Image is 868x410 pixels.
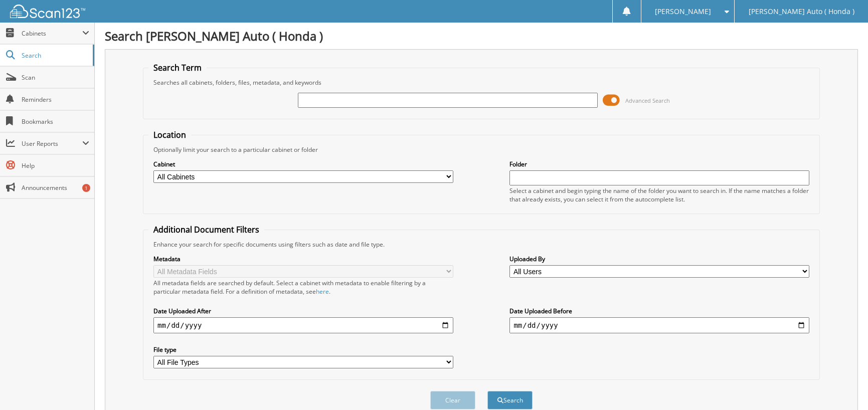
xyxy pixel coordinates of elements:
legend: Location [148,129,191,140]
label: Folder [509,160,809,168]
label: Cabinet [153,160,453,168]
h1: Search [PERSON_NAME] Auto ( Honda ) [105,28,858,44]
legend: Additional Document Filters [148,224,264,235]
label: Uploaded By [509,255,809,263]
span: [PERSON_NAME] [655,9,711,15]
span: Advanced Search [625,97,670,104]
span: Help [22,161,89,170]
span: Reminders [22,95,89,104]
a: here [316,287,329,296]
label: Date Uploaded Before [509,307,809,315]
input: start [153,317,453,333]
span: Cabinets [22,29,82,38]
div: Searches all cabinets, folders, files, metadata, and keywords [148,78,814,87]
div: 1 [82,184,90,192]
span: User Reports [22,139,82,148]
legend: Search Term [148,62,207,73]
img: scan123-logo-white.svg [10,5,85,18]
span: Scan [22,73,89,82]
button: Clear [430,391,475,409]
div: Enhance your search for specific documents using filters such as date and file type. [148,240,814,249]
label: File type [153,345,453,354]
div: All metadata fields are searched by default. Select a cabinet with metadata to enable filtering b... [153,279,453,296]
span: Bookmarks [22,117,89,126]
span: [PERSON_NAME] Auto ( Honda ) [749,9,854,15]
label: Metadata [153,255,453,263]
span: Announcements [22,183,89,192]
iframe: Chat Widget [818,362,868,410]
button: Search [487,391,533,409]
span: Search [22,51,88,60]
div: Optionally limit your search to a particular cabinet or folder [148,145,814,154]
label: Date Uploaded After [153,307,453,315]
input: end [509,317,809,333]
div: Select a cabinet and begin typing the name of the folder you want to search in. If the name match... [509,186,809,203]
